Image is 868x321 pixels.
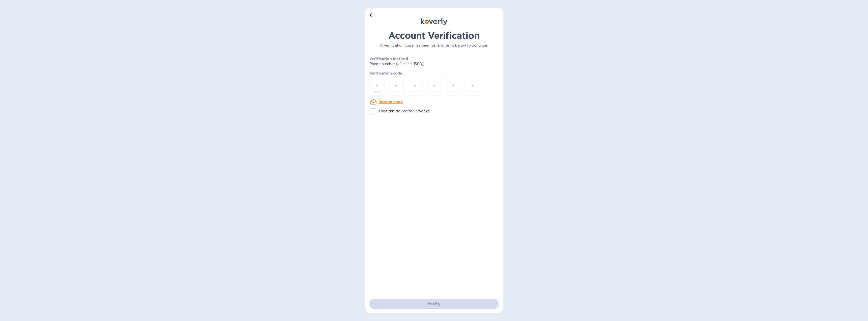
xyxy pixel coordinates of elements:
h1: Account Verification [369,30,499,41]
p: Phone number (+1 *** *** 1300) [369,61,462,67]
b: Verification method [369,57,408,61]
p: Verification code [369,71,499,76]
u: Resend code [378,100,403,104]
p: A verification code has been sent. Enter it below to continue. [369,43,499,48]
p: Trust this device for 2 weeks [378,109,430,114]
